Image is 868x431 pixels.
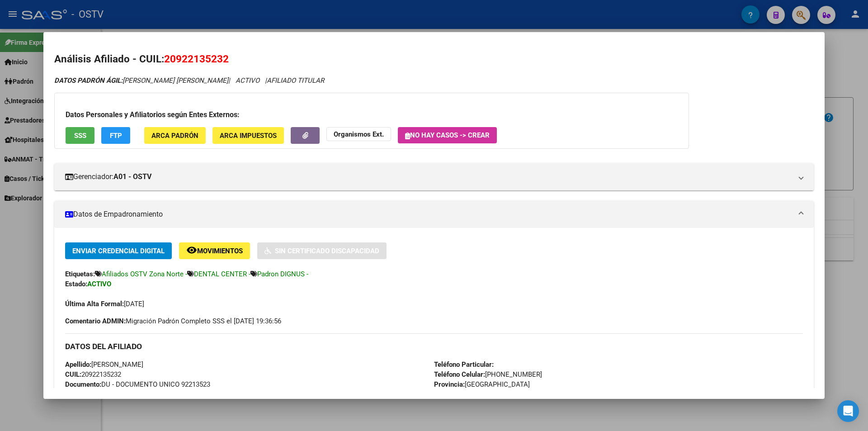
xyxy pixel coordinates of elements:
strong: Estado: [65,280,87,288]
strong: Provincia: [434,380,465,388]
span: FTP [110,132,122,140]
strong: Última Alta Formal: [65,300,124,308]
strong: Teléfono Particular: [434,360,494,369]
span: No hay casos -> Crear [405,131,490,139]
button: ARCA Impuestos [212,127,284,144]
span: DENTAL CENTER - [194,270,250,278]
span: [PERSON_NAME] [65,360,143,369]
span: ARCA Padrón [151,132,198,140]
mat-icon: remove_red_eye [186,245,197,256]
button: Movimientos [179,242,250,259]
h3: Datos Personales y Afiliatorios según Entes Externos: [66,109,678,120]
mat-panel-title: Datos de Empadronamiento [65,209,792,220]
strong: Apellido: [65,360,91,369]
h3: DATOS DEL AFILIADO [65,341,803,351]
span: [PHONE_NUMBER] [434,370,542,379]
strong: Documento: [65,380,101,388]
span: [PERSON_NAME] [PERSON_NAME] [54,76,228,85]
button: Sin Certificado Discapacidad [257,242,387,259]
strong: Comentario ADMIN: [65,317,126,325]
strong: Organismos Ext. [334,130,384,138]
i: | ACTIVO | [54,76,324,85]
span: [DATE] [65,300,144,308]
mat-expansion-panel-header: Datos de Empadronamiento [54,201,814,228]
strong: DATOS PADRÓN ÁGIL: [54,76,123,85]
span: Afiliados OSTV Zona Norte - [102,270,187,278]
span: AFILIADO TITULAR [267,76,324,85]
strong: Teléfono Celular: [434,370,485,379]
strong: A01 - OSTV [113,171,151,182]
mat-panel-title: Gerenciador: [65,171,792,182]
strong: CUIL: [65,370,81,379]
button: SSS [66,127,94,144]
mat-expansion-panel-header: Gerenciador:A01 - OSTV [54,163,814,190]
strong: Etiquetas: [65,270,95,278]
button: ARCA Padrón [144,127,206,144]
button: No hay casos -> Crear [398,127,497,143]
span: Movimientos [197,247,243,255]
strong: ACTIVO [87,280,111,288]
span: DU - DOCUMENTO UNICO 92213523 [65,380,210,388]
h2: Análisis Afiliado - CUIL: [54,52,814,67]
button: Enviar Credencial Digital [65,242,172,259]
span: Sin Certificado Discapacidad [275,247,379,255]
span: Padron DIGNUS - [257,270,308,278]
div: Open Intercom Messenger [837,400,859,422]
span: SSS [74,132,86,140]
button: FTP [101,127,130,144]
span: 20922135232 [65,370,121,379]
span: Enviar Credencial Digital [72,247,165,255]
span: [GEOGRAPHIC_DATA] [434,380,530,388]
span: ARCA Impuestos [220,132,277,140]
button: Organismos Ext. [326,127,391,141]
span: Migración Padrón Completo SSS el [DATE] 19:36:56 [65,316,281,326]
span: 20922135232 [164,53,229,65]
